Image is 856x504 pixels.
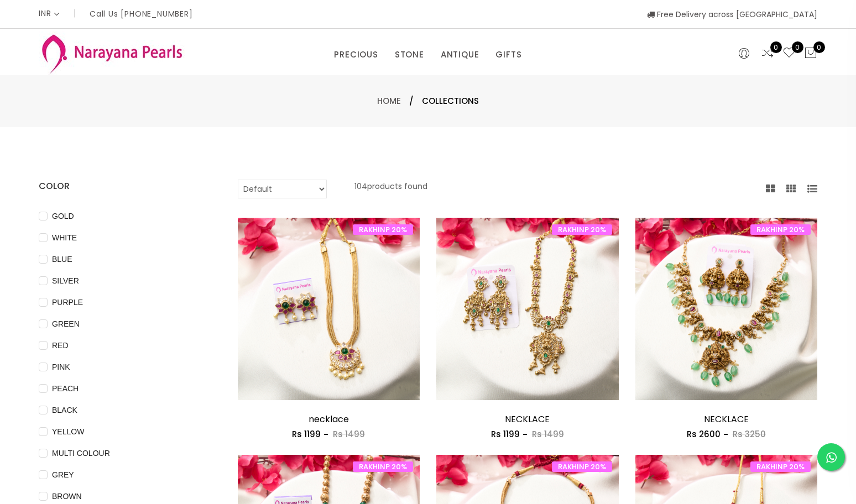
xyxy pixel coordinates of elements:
span: RAKHINP 20% [750,224,811,235]
span: SILVER [48,275,83,287]
span: 0 [770,41,782,53]
a: Home [377,95,401,107]
a: 0 [782,46,796,61]
a: STONE [395,46,424,63]
span: Rs 1199 [491,428,520,440]
span: PINK [48,361,75,373]
span: Rs 1199 [292,428,321,440]
span: RED [48,339,73,351]
a: NECKLACE [505,413,550,426]
span: RAKHINP 20% [750,461,811,472]
span: Collections [422,95,479,108]
span: BLUE [48,253,77,265]
button: 0 [804,46,817,61]
a: NECKLACE [704,413,749,426]
a: necklace [309,413,349,426]
span: BLACK [48,404,82,416]
span: Rs 1499 [333,428,365,440]
span: WHITE [48,232,81,244]
span: Rs 1499 [532,428,564,440]
span: MULTI COLOUR [48,447,114,459]
span: GREEN [48,318,84,330]
span: Rs 3250 [733,428,766,440]
span: PURPLE [48,296,87,308]
p: 104 products found [354,180,427,198]
a: GIFTS [495,46,521,63]
span: Free Delivery across [GEOGRAPHIC_DATA] [647,9,817,20]
a: ANTIQUE [441,46,479,63]
span: 0 [792,41,803,53]
span: YELLOW [48,426,88,438]
span: RAKHINP 20% [353,461,413,472]
span: RAKHINP 20% [552,224,612,235]
span: RAKHINP 20% [353,224,413,235]
span: PEACH [48,382,83,395]
span: GREY [48,469,79,481]
span: BROWN [48,490,86,502]
span: / [409,95,414,108]
span: RAKHINP 20% [552,461,612,472]
a: 0 [761,46,774,61]
span: 0 [813,41,825,53]
a: PRECIOUS [334,46,378,63]
p: Call Us [PHONE_NUMBER] [90,10,193,18]
h4: COLOR [39,180,205,193]
span: GOLD [48,210,79,222]
span: Rs 2600 [687,428,721,440]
